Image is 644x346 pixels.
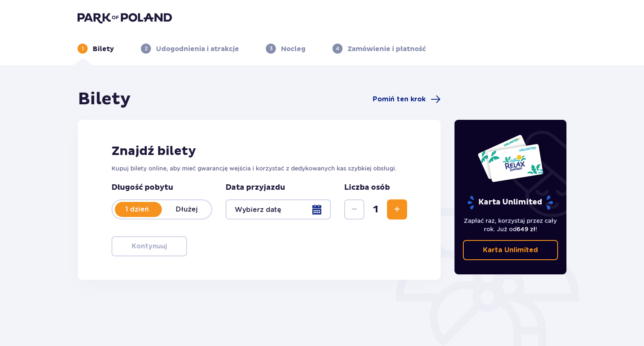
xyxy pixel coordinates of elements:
[477,134,544,183] img: Dwie karty całoroczne do Suntago z napisem 'UNLIMITED RELAX', na białym tle z tropikalnymi liśćmi...
[112,205,162,214] p: 1 dzień
[332,44,426,54] div: 4Zamówienie i płatność
[226,183,285,193] p: Data przyjazdu
[463,240,558,260] a: Karta Unlimited
[348,44,426,54] p: Zamówienie i płatność
[141,44,239,54] div: 2Udogodnienia i atrakcje
[373,95,426,104] span: Pomiń ten krok
[156,44,239,54] p: Udogodnienia i atrakcje
[266,44,306,54] div: 3Nocleg
[517,226,535,232] span: 649 zł
[162,205,211,214] p: Dłużej
[78,12,172,23] img: Park of Poland logo
[373,94,441,104] a: Pomiń ten krok
[93,44,114,54] p: Bilety
[387,199,407,219] button: Zwiększ
[336,45,339,52] p: 4
[270,45,273,52] p: 3
[112,143,407,159] h2: Znajdź bilety
[463,217,558,233] p: Zapłać raz, korzystaj przez cały rok. Już od !
[344,183,390,193] p: Liczba osób
[344,199,364,219] button: Zmniejsz
[145,45,148,52] p: 2
[467,195,554,210] p: Karta Unlimited
[78,44,114,54] div: 1Bilety
[112,236,187,256] button: Kontynuuj
[366,203,385,216] span: 1
[82,45,84,52] p: 1
[281,44,306,54] p: Nocleg
[483,245,538,255] p: Karta Unlimited
[112,164,407,173] p: Kupuj bilety online, aby mieć gwarancję wejścia i korzystać z dedykowanych kas szybkiej obsługi.
[132,242,167,251] p: Kontynuuj
[78,89,131,110] h1: Bilety
[112,183,212,193] p: Długość pobytu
